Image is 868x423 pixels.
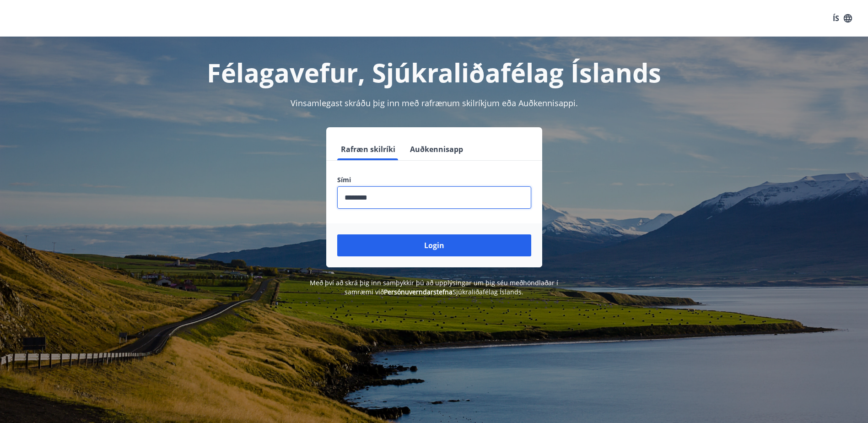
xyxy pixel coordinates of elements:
[310,278,558,296] span: Með því að skrá þig inn samþykkir þú að upplýsingar um þig séu meðhöndlaðar í samræmi við Sjúkral...
[337,175,531,184] label: Sími
[406,138,467,160] button: Auðkennisapp
[116,55,753,90] h1: Félagavefur, Sjúkraliðafélag Íslands
[828,10,857,27] button: ÍS
[337,234,531,256] button: Login
[384,287,453,296] a: Persónuverndarstefna
[291,98,578,108] span: Vinsamlegast skráðu þig inn með rafrænum skilríkjum eða Auðkennisappi.
[337,138,399,160] button: Rafræn skilríki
